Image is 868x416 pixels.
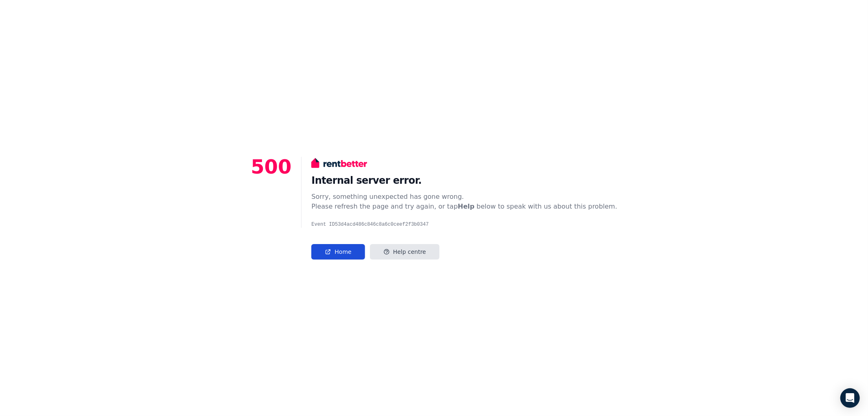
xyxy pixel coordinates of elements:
div: Open Intercom Messenger [840,388,860,408]
p: 500 [251,157,291,260]
p: Sorry, something unexpected has gone wrong. [311,192,617,202]
img: RentBetter logo [311,157,367,169]
pre: Event ID 53d4acd486c846c8a6c0ceef2f3b0347 [311,221,617,228]
a: Help centre [370,244,439,260]
h1: Internal server error. [311,174,617,187]
strong: Help [458,202,474,210]
a: Home [311,244,365,260]
p: Please refresh the page and try again, or tap below to speak with us about this problem. [311,202,617,211]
